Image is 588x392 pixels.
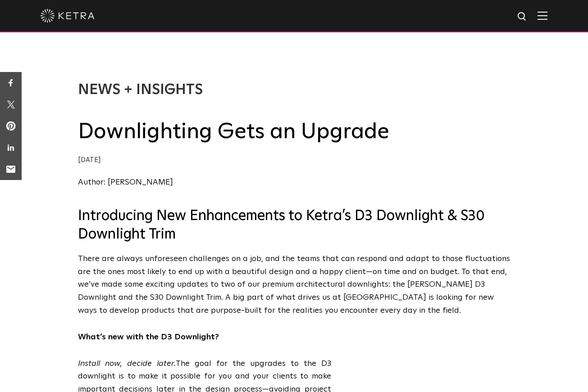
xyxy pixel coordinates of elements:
img: ketra-logo-2019-white [41,9,95,23]
a: News + Insights [78,83,203,97]
img: Hamburger%20Nav.svg [538,11,547,20]
div: [DATE] [78,154,511,167]
h2: Downlighting Gets an Upgrade [78,118,511,146]
em: Install now, decide later. [78,360,176,368]
a: Author: [PERSON_NAME] [78,178,173,186]
p: There are always unforeseen challenges on a job, and the teams that can respond and adapt to thos... [78,252,511,317]
img: search icon [517,11,528,23]
strong: What’s new with the D3 Downlight? [78,333,219,341]
h3: Introducing New Enhancements to Ketra’s D3 Downlight & S30 Downlight Trim [78,207,511,244]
